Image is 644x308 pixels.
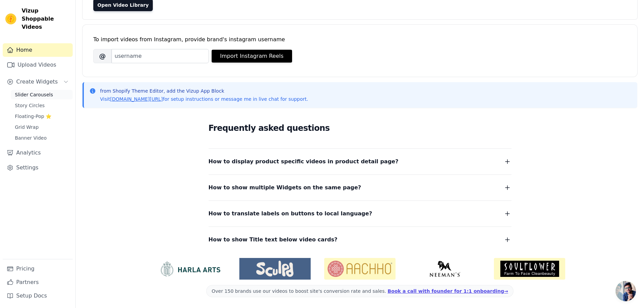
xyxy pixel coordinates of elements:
p: Visit for setup instructions or message me in live chat for support. [100,96,308,102]
div: To import videos from Instagram, provide brand's instagram username [93,35,626,44]
img: Neeman's [409,261,480,277]
a: Story Circles [11,101,73,110]
span: @ [93,49,112,63]
span: How to show multiple Widgets on the same page? [209,183,361,192]
span: Vizup Shoppable Videos [22,7,70,31]
span: How to display product specific videos in product detail page? [209,157,399,166]
a: Home [3,43,73,57]
input: username [112,49,209,63]
a: Slider Carousels [11,90,73,99]
button: How to translate labels on buttons to local language? [209,209,511,218]
a: Floating-Pop ⭐ [11,112,73,121]
img: Aachho [324,258,396,280]
button: Create Widgets [3,75,73,89]
button: Import Instagram Reels [212,50,292,63]
span: How to show Title text below video cards? [209,235,338,244]
p: from Shopify Theme Editor, add the Vizup App Block [100,88,308,94]
a: Grid Wrap [11,122,73,132]
span: Story Circles [15,102,45,109]
a: Pricing [3,262,73,276]
div: Ouvrir le chat [616,281,636,301]
a: Upload Videos [3,58,73,72]
a: [DOMAIN_NAME][URL] [110,96,163,102]
button: How to show Title text below video cards? [209,235,511,244]
a: Setup Docs [3,289,73,303]
span: Slider Carousels [15,91,53,98]
img: HarlaArts [154,261,226,277]
img: Vizup [5,14,16,24]
span: Create Widgets [16,78,58,86]
span: Grid Wrap [15,124,39,131]
a: Banner Video [11,133,73,143]
a: Partners [3,276,73,289]
img: Sculpd US [239,261,311,277]
button: How to show multiple Widgets on the same page? [209,183,511,192]
a: Book a call with founder for 1:1 onboarding [388,288,508,294]
a: Analytics [3,146,73,160]
button: How to display product specific videos in product detail page? [209,157,511,166]
img: Soulflower [494,258,565,280]
span: Banner Video [15,135,47,141]
h2: Frequently asked questions [209,121,511,135]
a: Settings [3,161,73,174]
span: Floating-Pop ⭐ [15,113,51,120]
span: How to translate labels on buttons to local language? [209,209,372,218]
